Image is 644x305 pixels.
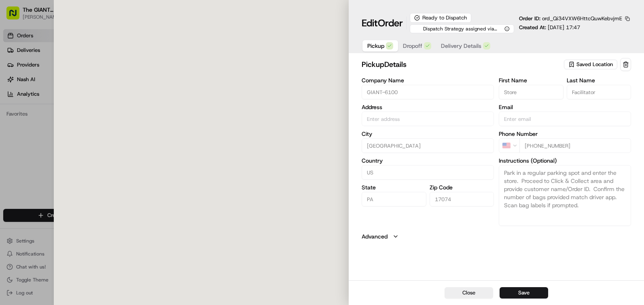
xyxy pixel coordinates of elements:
[564,59,619,70] button: Saved Location
[542,15,622,22] span: ord_Qi34VXW6HttcQuwKebvjmE
[403,42,422,50] span: Dropoff
[362,185,426,190] label: State
[499,165,631,226] textarea: Park in a regular parking spot and enter the store. Proceed to Click & Collect area and provide c...
[576,61,613,68] span: Saved Location
[567,77,631,83] label: Last Name
[362,77,494,83] label: Company Name
[362,59,562,70] h2: pickup Details
[362,17,403,30] h1: Edit
[410,13,471,23] div: Ready to Dispatch
[430,185,494,190] label: Zip Code
[5,114,65,129] a: 📗Knowledge Base
[57,137,98,144] a: Powered byPylon
[519,138,631,153] input: Enter phone number
[499,112,631,126] input: Enter email
[499,158,631,163] label: Instructions (Optional)
[499,104,631,110] label: Email
[362,158,494,163] label: Country
[65,114,133,129] a: 💻API Documentation
[414,26,503,32] span: Dispatch Strategy assigned via Automation
[21,52,133,61] input: Clear
[445,287,493,299] button: Close
[138,80,147,90] button: Start new chat
[362,131,494,137] label: City
[362,232,631,241] button: Advanced
[8,32,147,45] p: Welcome 👋
[16,118,62,126] span: Knowledge Base
[430,192,494,206] input: Enter zip code
[548,24,580,31] span: [DATE] 17:47
[378,17,403,30] span: Order
[441,42,481,50] span: Delivery Details
[8,118,15,125] div: 📗
[519,15,622,22] p: Order ID:
[362,165,494,180] input: Enter country
[28,77,133,86] div: Start new chat
[499,85,563,99] input: Enter first name
[362,232,388,241] label: Advanced
[362,192,426,206] input: Enter state
[519,24,580,31] p: Created At:
[499,77,563,83] label: First Name
[8,8,24,24] img: Nash
[76,118,130,126] span: API Documentation
[367,42,384,50] span: Pickup
[28,86,102,92] div: We're available if you need us!
[362,104,494,110] label: Address
[499,131,631,137] label: Phone Number
[500,287,548,299] button: Save
[362,138,494,153] input: Enter city
[80,137,98,144] span: Pylon
[410,24,514,33] button: Dispatch Strategy assigned via Automation
[8,77,23,92] img: 1736555255976-a54dd68f-1ca7-489b-9aae-adbdc363a1c4
[362,112,494,126] input: 12 Newport Plaza, Newport, PA 17074, US
[68,118,75,125] div: 💻
[362,85,494,99] input: Enter company name
[567,85,631,99] input: Enter last name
